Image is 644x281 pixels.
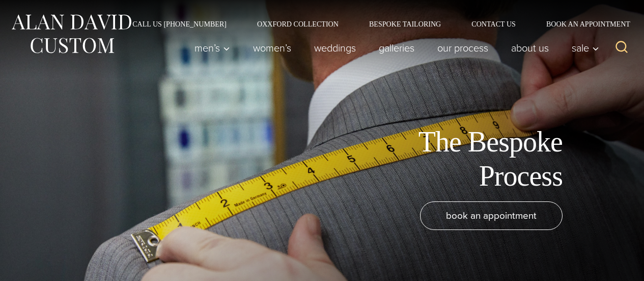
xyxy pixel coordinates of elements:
img: Alan David Custom [10,11,132,57]
a: book an appointment [420,201,563,230]
a: Women’s [242,38,303,58]
nav: Secondary Navigation [117,20,634,28]
a: About Us [500,38,561,58]
span: Men’s [194,43,230,53]
span: book an appointment [446,208,537,223]
span: Sale [572,43,599,53]
button: View Search Form [609,36,634,60]
a: Bespoke Tailoring [354,20,456,28]
nav: Primary Navigation [183,38,605,58]
a: Oxxford Collection [242,20,354,28]
a: Book an Appointment [531,20,634,28]
a: Call Us [PHONE_NUMBER] [117,20,242,28]
a: Galleries [368,38,426,58]
a: Our Process [426,38,500,58]
h1: The Bespoke Process [333,125,563,193]
a: weddings [303,38,368,58]
a: Contact Us [456,20,531,28]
